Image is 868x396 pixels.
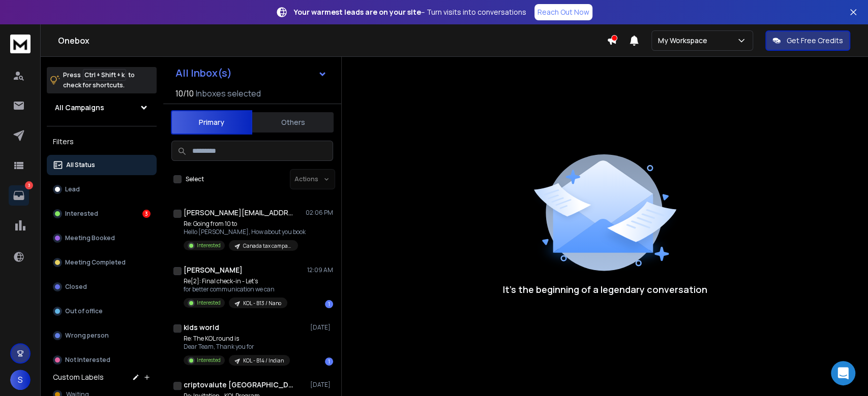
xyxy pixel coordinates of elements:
p: Not Interested [65,356,110,364]
p: Re: The KOL round is [184,335,290,343]
p: for better communication we can [184,285,287,293]
p: [DATE] [310,381,333,389]
p: Meeting Booked [65,234,115,242]
p: Interested [197,356,221,364]
p: It’s the beginning of a legendary conversation [503,282,707,296]
div: 1 [325,357,333,366]
button: All Inbox(s) [167,63,335,83]
h1: All Campaigns [55,103,104,113]
div: 3 [142,210,151,218]
p: Re[2]: Final check-in - Let’s [184,277,287,285]
p: – Turn visits into conversations [294,7,526,17]
button: S [10,370,31,390]
button: Closed [47,277,157,297]
span: Ctrl + Shift + k [83,69,126,81]
h1: All Inbox(s) [175,68,232,78]
div: 1 [325,300,333,308]
button: Not Interested [47,350,157,370]
button: All Status [47,155,157,175]
p: 3 [25,181,33,189]
h3: Filters [47,135,157,149]
h1: Onebox [58,35,607,47]
p: Closed [65,283,87,291]
p: Interested [65,210,98,218]
img: logo [10,35,31,53]
button: Lead [47,179,157,200]
p: Out of office [65,307,103,315]
h1: [PERSON_NAME][EMAIL_ADDRESS][DOMAIN_NAME] [184,208,295,218]
p: Re: Going from 10 to [184,220,306,228]
p: Meeting Completed [65,258,126,267]
button: Out of office [47,301,157,321]
p: 12:09 AM [307,266,333,274]
span: 10 / 10 [175,87,194,100]
h1: kids world [184,322,219,333]
button: Primary [171,110,252,135]
h3: Inboxes selected [196,87,261,100]
button: Meeting Booked [47,228,157,248]
h1: criptovalute [GEOGRAPHIC_DATA] [184,380,295,390]
p: Dear Team, Thank you for [184,343,290,351]
h3: Custom Labels [53,372,104,382]
p: 02:06 PM [306,209,333,217]
button: Interested3 [47,204,157,224]
button: All Campaigns [47,97,157,118]
label: Select [186,175,204,183]
a: Reach Out Now [534,4,592,20]
strong: Your warmest leads are on your site [294,7,421,17]
p: KOL - B14 / Indian [243,357,284,365]
p: Interested [197,299,221,307]
p: Lead [65,185,80,193]
p: KOL - B13 / Nano [243,300,281,307]
p: My Workspace [658,36,711,46]
button: Meeting Completed [47,252,157,273]
p: Wrong person [65,332,109,340]
button: Wrong person [47,325,157,346]
h1: [PERSON_NAME] [184,265,243,275]
p: Canada tax campaign B2 [243,242,292,250]
p: Press to check for shortcuts. [63,70,135,90]
p: Hello [PERSON_NAME], How about you book [184,228,306,236]
button: Get Free Credits [765,30,850,51]
button: Others [252,111,334,134]
a: 3 [9,185,29,206]
div: Open Intercom Messenger [831,361,855,385]
p: [DATE] [310,323,333,332]
p: All Status [66,161,95,169]
p: Get Free Credits [787,36,843,46]
p: Interested [197,242,221,249]
p: Reach Out Now [537,7,589,17]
